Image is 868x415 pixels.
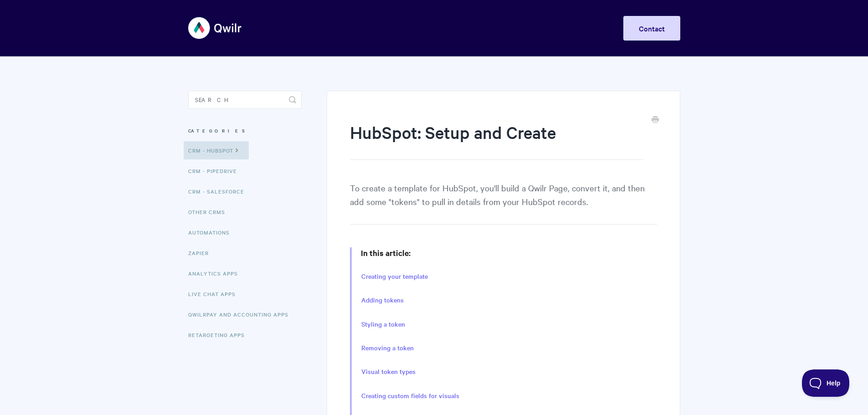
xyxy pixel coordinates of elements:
[188,223,236,241] a: Automations
[188,182,251,200] a: CRM - Salesforce
[350,121,643,160] h1: HubSpot: Setup and Create
[188,264,245,282] a: Analytics Apps
[188,244,216,262] a: Zapier
[188,305,295,323] a: QwilrPay and Accounting Apps
[188,326,252,344] a: Retargeting Apps
[350,181,657,225] p: To create a template for HubSpot, you'll build a Qwilr Page, convert it, and then add some "token...
[184,141,249,159] a: CRM - HubSpot
[188,285,242,303] a: Live Chat Apps
[188,162,244,180] a: CRM - Pipedrive
[188,11,242,45] img: Qwilr Help Center
[361,247,411,258] strong: In this article:
[361,272,428,282] a: Creating your template
[361,343,414,353] a: Removing a token
[361,367,416,377] a: Visual token types
[188,123,302,139] h3: Categories
[623,16,680,41] a: Contact
[361,391,459,401] a: Creating custom fields for visuals
[361,295,404,305] a: Adding tokens
[188,91,302,109] input: Search
[188,203,232,221] a: Other CRMs
[802,369,850,397] iframe: Toggle Customer Support
[361,319,405,329] a: Styling a token
[652,115,659,125] a: Print this Article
